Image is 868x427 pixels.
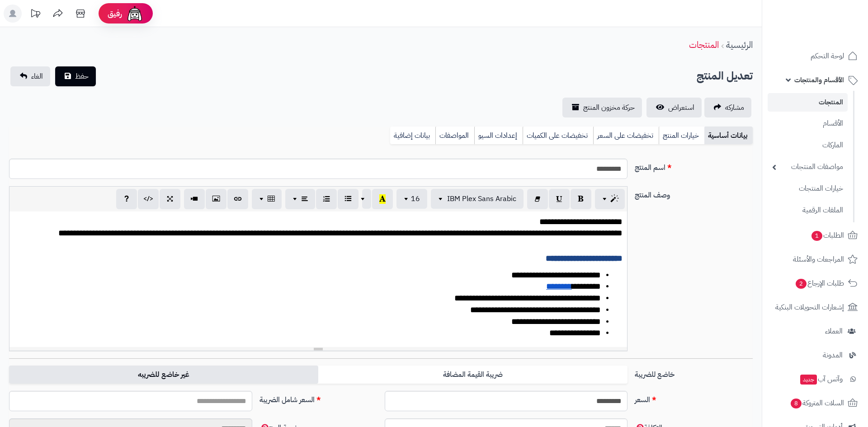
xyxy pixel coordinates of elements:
[108,8,122,19] span: رفيق
[726,38,753,52] a: الرئيسية
[791,399,802,408] span: 8
[768,136,848,155] a: الماركات
[768,344,863,366] a: المدونة
[411,193,420,204] span: 16
[794,74,844,86] span: الأقسام والمنتجات
[631,159,756,173] label: اسم المنتج
[447,193,516,204] span: IBM Plex Sans Arabic
[474,127,523,145] a: إعدادات السيو
[10,66,50,86] a: الغاء
[768,272,863,294] a: طلبات الإرجاع2
[768,45,863,67] a: لوحة التحكم
[523,127,593,145] a: تخفيضات على الكميات
[396,189,427,209] button: 16
[704,98,751,117] a: مشاركه
[55,66,96,86] button: حفظ
[431,189,524,209] button: IBM Plex Sans Arabic
[689,38,719,52] a: المنتجات
[800,375,817,385] span: جديد
[583,102,635,113] span: حركة مخزون المنتج
[256,391,381,405] label: السعر شامل الضريبة
[768,225,863,246] a: الطلبات1
[768,114,848,133] a: الأقسام
[768,249,863,270] a: المراجعات والأسئلة
[725,102,744,113] span: مشاركه
[768,157,848,177] a: مواصفات المنتجات
[435,127,474,145] a: المواصفات
[390,127,435,145] a: بيانات إضافية
[562,98,642,117] a: حركة مخزون المنتج
[75,71,89,82] span: حفظ
[793,253,844,266] span: المراجعات والأسئلة
[775,301,844,314] span: إشعارات التحويلات البنكية
[796,279,807,289] span: 2
[126,5,144,23] img: ai-face.png
[704,127,753,145] a: بيانات أساسية
[790,397,844,409] span: السلات المتروكة
[811,229,844,242] span: الطلبات
[811,231,822,241] span: 1
[768,93,848,112] a: المنتجات
[697,67,753,85] h2: تعديل المنتج
[768,179,848,198] a: خيارات المنتجات
[811,50,844,62] span: لوحة التحكم
[823,349,843,361] span: المدونة
[768,392,863,414] a: السلات المتروكة8
[318,366,627,384] label: ضريبة القيمة المضافة
[646,98,702,117] a: استعراض
[9,366,318,384] label: غير خاضع للضريبه
[768,368,863,390] a: وآتس آبجديد
[31,71,43,82] span: الغاء
[659,127,704,145] a: خيارات المنتج
[768,320,863,342] a: العملاء
[795,277,844,290] span: طلبات الإرجاع
[631,186,756,201] label: وصف المنتج
[768,296,863,318] a: إشعارات التحويلات البنكية
[668,102,694,113] span: استعراض
[768,201,848,220] a: الملفات الرقمية
[799,373,843,385] span: وآتس آب
[593,127,659,145] a: تخفيضات على السعر
[631,366,756,380] label: خاضع للضريبة
[631,391,756,405] label: السعر
[825,325,843,338] span: العملاء
[24,5,47,25] a: تحديثات المنصة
